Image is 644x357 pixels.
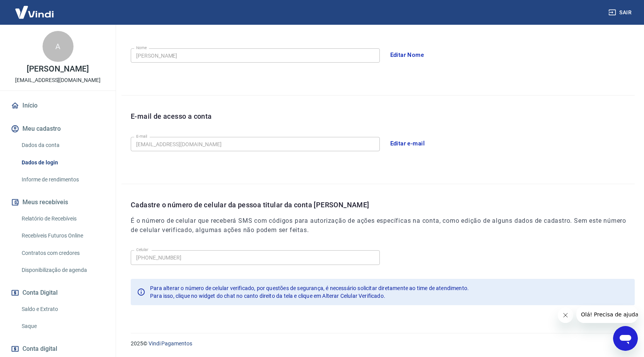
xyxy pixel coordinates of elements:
[386,135,429,152] button: Editar e-mail
[43,31,73,62] div: A
[576,306,638,323] iframe: Mensagem da empresa
[19,137,106,153] a: Dados da conta
[22,343,57,354] span: Conta digital
[19,301,106,317] a: Saldo e Extrato
[136,247,149,253] label: Celular
[5,5,65,12] span: Olá! Precisa de ajuda?
[9,97,106,114] a: Início
[386,47,429,63] button: Editar Nome
[9,120,106,137] button: Meu cadastro
[19,228,106,244] a: Recebíveis Futuros Online
[150,293,385,299] span: Para isso, clique no widget do chat no canto direito da tela e clique em Alterar Celular Verificado.
[131,200,635,210] p: Cadastre o número de celular da pessoa titular da conta [PERSON_NAME]
[131,216,635,235] h6: É o número de celular que receberá SMS com códigos para autorização de ações específicas na conta...
[27,65,89,73] p: [PERSON_NAME]
[19,262,106,278] a: Disponibilização de agenda
[149,340,192,347] a: Vindi Pagamentos
[19,318,106,334] a: Saque
[558,307,573,323] iframe: Fechar mensagem
[19,245,106,261] a: Contratos com credores
[9,284,106,301] button: Conta Digital
[607,5,635,20] button: Sair
[19,211,106,227] a: Relatório de Recebíveis
[9,0,60,24] img: Vindi
[131,340,625,348] p: 2025 ©
[150,285,469,291] span: Para alterar o número de celular verificado, por questões de segurança, é necessário solicitar di...
[613,326,638,351] iframe: Botão para abrir a janela de mensagens
[19,172,106,188] a: Informe de rendimentos
[136,45,147,51] label: Nome
[15,76,101,84] p: [EMAIL_ADDRESS][DOMAIN_NAME]
[9,194,106,211] button: Meus recebíveis
[131,111,212,121] p: E-mail de acesso a conta
[136,133,147,139] label: E-mail
[19,155,106,171] a: Dados de login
